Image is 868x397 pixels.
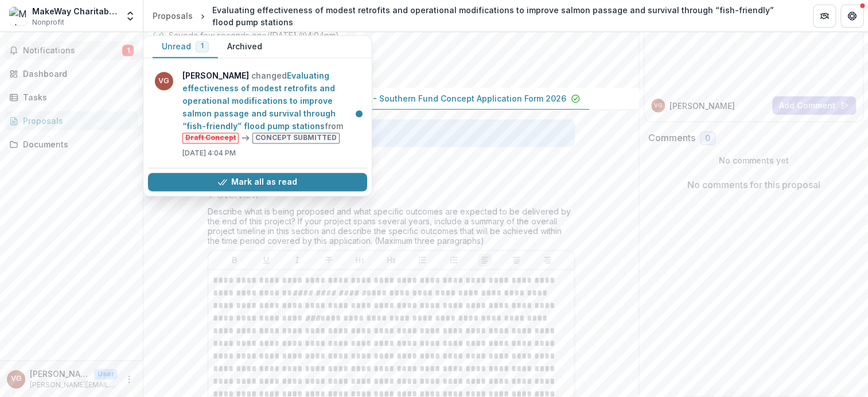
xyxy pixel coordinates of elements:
span: Nonprofit [32,17,64,28]
a: Proposals [5,111,138,130]
span: 1 [122,45,134,56]
button: Archived [218,36,271,58]
a: Evaluating effectiveness of modest retrofits and operational modifications to improve salmon pass... [182,71,336,131]
div: Proposals [153,10,193,22]
button: Align Right [540,253,554,267]
span: 0 [705,134,710,143]
div: Describe what is being proposed and what specific outcomes are expected to be delivered by the en... [208,207,575,250]
p: No comments yet [648,154,859,166]
button: Partners [813,5,836,28]
span: 1 [201,42,204,50]
p: [PERSON_NAME] [30,368,89,380]
button: Underline [259,253,273,267]
button: Get Help [840,5,863,28]
div: Vicki Guzikowski [654,103,662,108]
button: Bold [228,253,242,267]
button: Bullet List [415,253,429,267]
button: Notifications1 [5,41,138,60]
button: Open entity switcher [122,5,138,28]
div: MakeWay Charitable Society - Resilient Waters [32,5,118,17]
button: Strike [322,253,336,267]
a: Documents [5,135,138,154]
a: Proposals [148,7,197,24]
button: More [122,372,136,386]
div: Dashboard [23,68,129,80]
div: Tasks [23,91,129,103]
p: [PERSON_NAME][EMAIL_ADDRESS][DOMAIN_NAME] [30,380,118,390]
button: Add Comment [772,96,856,115]
div: Vicki Guzikowski [11,375,22,383]
p: No comments for this proposal [687,178,820,192]
button: Align Center [509,253,523,267]
p: changed from [182,69,360,143]
span: Notifications [23,46,122,56]
nav: breadcrumb [148,2,799,30]
div: Evaluating effectiveness of modest retrofits and operational modifications to improve salmon pass... [212,4,795,28]
p: User [94,369,118,379]
button: Heading 1 [353,253,367,267]
button: Align Left [478,253,492,267]
a: Tasks [5,88,138,107]
a: Dashboard [5,64,138,83]
button: Italicize [290,253,304,267]
div: Documents [23,138,129,150]
img: MakeWay Charitable Society - Resilient Waters [9,7,28,25]
button: Mark all as read [148,173,367,191]
button: Unread [153,36,218,58]
h2: Comments [648,133,695,143]
button: Heading 2 [384,253,398,267]
div: Proposals [23,115,129,127]
button: Ordered List [447,253,461,267]
p: [PERSON_NAME] [670,100,735,112]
